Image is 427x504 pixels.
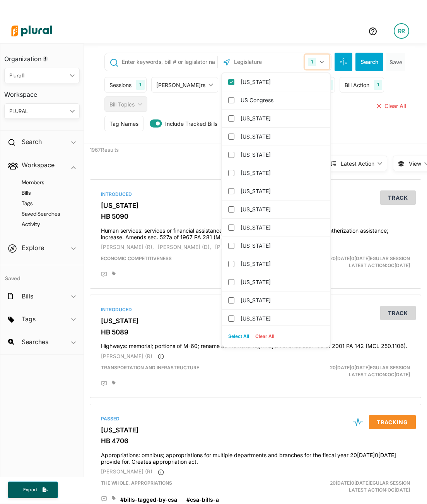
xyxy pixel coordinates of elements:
[394,23,409,39] div: RR
[12,221,76,228] a: Activity
[225,331,252,342] button: Select All
[252,331,277,342] button: Clear All
[121,55,215,69] input: Enter keywords, bill # or legislator name
[101,213,410,220] h3: HB 5090
[158,244,211,250] span: [PERSON_NAME] (D),
[4,83,80,100] h3: Workspace
[241,313,322,324] label: [US_STATE]
[101,202,410,209] h3: [US_STATE]
[22,137,42,146] h2: Search
[9,72,67,80] div: Plural1
[12,189,76,197] a: Bills
[112,381,116,385] div: Add tags
[309,480,416,494] div: Latest Action: Oc[DATE]
[340,58,347,64] span: Search Filters
[308,58,316,66] div: 1
[101,328,410,336] h3: HB 5089
[241,222,322,233] label: [US_STATE]
[101,306,410,313] div: Introduced
[384,103,407,109] span: Clear All
[109,81,132,89] div: Sessions
[309,364,416,378] div: Latest Action: Oc[DATE]
[101,448,410,465] h4: Appropriations: omnibus; appropriations for multiple departments and branches for the fiscal year...
[241,276,322,288] label: [US_STATE]
[42,55,49,62] div: Tooltip anchor
[22,161,55,169] h2: Workspace
[241,295,322,306] label: [US_STATE]
[341,159,374,168] div: Latest Action
[386,53,405,71] button: Save
[388,20,415,42] a: RR
[186,496,219,503] span: #csa-bills-a
[241,113,322,124] label: [US_STATE]
[101,415,410,422] div: Passed
[120,496,177,504] a: #bills-tagged-by-csa
[401,478,419,496] iframe: Intercom live chat
[186,496,219,504] a: #csa-bills-a
[12,200,76,207] a: Tags
[233,55,305,69] input: Legislature
[241,149,322,161] label: [US_STATE]
[9,107,67,115] div: PLURAL
[101,191,410,198] div: Introduced
[4,48,80,65] h3: Organization
[215,244,268,250] span: [PERSON_NAME] (D),
[305,55,329,69] button: 1
[101,480,172,486] span: THE WHOLE, APPROPRIATIONS
[380,306,416,320] button: Track
[22,315,36,323] h2: Tags
[241,94,322,106] label: US Congress
[22,292,33,300] h2: Bills
[241,185,322,197] label: [US_STATE]
[5,17,59,45] img: Logo for Plural
[330,365,410,370] span: 20[DATE]0[DATE]egular Session
[101,317,410,325] h3: [US_STATE]
[241,258,322,270] label: [US_STATE]
[241,204,322,215] label: [US_STATE]
[345,81,369,89] div: Bill Action
[375,96,408,116] button: Clear All
[101,353,152,359] span: [PERSON_NAME] (R)
[101,271,107,278] div: Add Position Statement
[101,468,152,475] span: [PERSON_NAME] (R)
[330,255,410,261] span: 20[DATE]0[DATE]egular Session
[109,100,135,108] div: Bill Topics
[374,80,382,90] div: 1
[136,80,144,90] div: 1
[156,81,205,89] div: [PERSON_NAME]rs
[120,496,177,503] span: #bills-tagged-by-csa
[101,255,172,261] span: Economic Competitiveness
[22,243,44,252] h2: Explore
[109,120,138,128] div: Tag Names
[22,338,48,346] h2: Searches
[380,190,416,205] button: Track
[330,480,410,486] span: 20[DATE]0[DATE]egular Session
[84,144,170,173] div: 1967 Results
[12,179,76,186] a: Members
[18,487,43,493] span: Export
[369,415,416,429] button: Tracking
[101,426,410,434] h3: [US_STATE]
[101,224,410,241] h4: Human services: services or financial assistance; percentage of LiHEAP funds used for weatherizat...
[101,339,410,350] h4: Highways: memorial; portions of M-60; rename as memorial highways. Amends sec. 106 of 2001 PA 142...
[0,265,84,284] h4: Saved
[12,210,76,218] a: Saved Searches
[112,271,116,276] div: Add tags
[101,365,199,370] span: Transportation and Infrastructure
[112,496,116,501] div: Add tags
[241,240,322,252] label: [US_STATE]
[309,255,416,269] div: Latest Action: Oc[DATE]
[241,76,322,88] label: [US_STATE]
[165,120,217,128] span: Include Tracked Bills
[101,496,107,502] div: Add Position Statement
[409,159,421,168] span: View
[101,381,107,387] div: Add Position Statement
[101,437,410,445] h3: HB 4706
[241,131,322,142] label: [US_STATE]
[8,482,58,498] button: Export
